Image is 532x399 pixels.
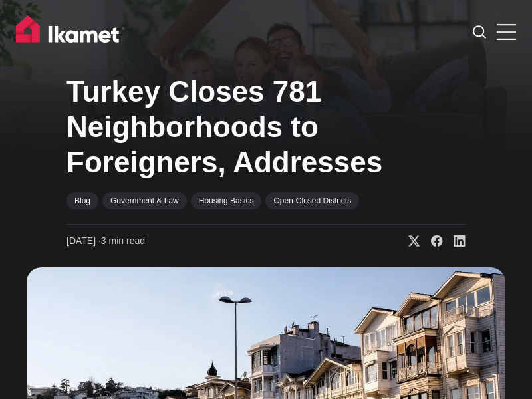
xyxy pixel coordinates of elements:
[420,235,443,248] a: Share on Facebook
[443,235,465,248] a: Share on Linkedin
[66,192,98,209] a: Blog
[16,15,125,49] img: Ikamet home
[66,235,145,248] time: 3 min read
[265,192,359,209] a: Open-Closed Districts
[66,74,465,180] h1: Turkey Closes 781 Neighborhoods to Foreigners, Addresses
[102,192,187,209] a: Government & Law
[66,235,101,246] span: [DATE] ∙
[191,192,262,209] a: Housing Basics
[398,235,420,248] a: Share on X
